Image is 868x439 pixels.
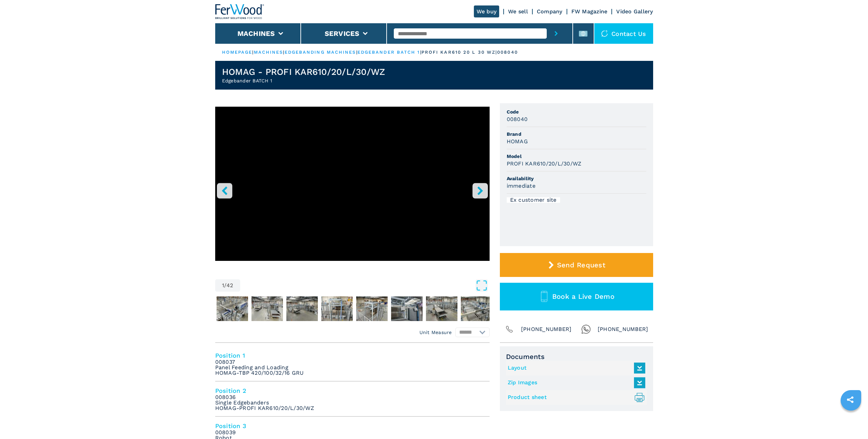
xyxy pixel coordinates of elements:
[472,183,488,198] button: right-button
[356,296,388,321] img: 1ffef58453231eb9e3559841871e7b8f
[459,295,494,322] button: Go to Slide 9
[390,295,424,322] button: Go to Slide 7
[215,422,490,430] h4: Position 3
[508,377,642,388] a: Zip Images
[842,391,859,408] a: sharethis
[391,296,423,321] img: f47430fb213b691bc33d4f0382a800ee
[286,296,318,321] img: 0072b8eb81ca96eb936b5ca4d6bbcbb1
[500,253,653,277] button: Send Request
[325,29,360,38] button: Services
[507,197,560,203] div: Ex customer site
[215,295,490,322] nav: Thumbnail Navigation
[320,295,354,322] button: Go to Slide 5
[321,296,353,321] img: 9e76bf35d7218dc2e98f8b419196bde3
[252,50,254,55] span: |
[507,115,528,123] h3: 008040
[237,29,275,38] button: Machines
[226,283,233,288] span: 42
[507,153,646,160] span: Model
[222,66,385,77] h1: HOMAG - PROFI KAR610/20/L/30/WZ
[285,50,356,55] a: edgebanding machines
[474,5,500,17] a: We buy
[552,292,614,301] span: Book a Live Demo
[215,107,490,272] div: Go to Slide 1
[222,77,385,84] h2: Edgebander BATCH 1
[557,261,605,269] span: Send Request
[500,283,653,310] button: Book a Live Demo
[283,50,284,55] span: |
[285,295,319,322] button: Go to Slide 4
[461,296,492,321] img: e96f8fe1f4745b5b3b10848fae031bf9
[507,182,535,190] h3: immediate
[594,23,653,44] div: Contact us
[505,324,514,334] img: Phone
[507,137,528,145] h3: HOMAG
[507,175,646,182] span: Availability
[508,8,528,15] a: We sell
[251,296,283,321] img: e5547b591f6c5f89dccba58310338fc5
[217,183,232,198] button: left-button
[839,408,863,434] iframe: Chat
[506,352,647,361] span: Documents
[425,295,459,322] button: Go to Slide 8
[598,324,648,334] span: [PHONE_NUMBER]
[222,50,252,55] a: HOMEPAGE
[507,160,582,168] h3: PROFI KAR610/20/L/30/WZ
[507,131,646,137] span: Brand
[571,8,608,15] a: FW Magazine
[215,295,249,322] button: Go to Slide 2
[242,279,488,292] button: Open Fullscreen
[508,362,642,374] a: Layout
[420,50,422,55] span: |
[254,50,283,55] a: machines
[250,295,284,322] button: Go to Slide 3
[508,392,642,403] a: Product sheet
[537,8,562,15] a: Company
[358,50,420,55] a: edgebander batch 1
[224,283,226,288] span: /
[356,50,358,55] span: |
[507,108,646,115] span: Code
[215,346,490,382] li: Position 1
[616,8,653,15] a: Video Gallery
[422,49,497,55] p: profi kar610 20 l 30 wz |
[215,107,490,261] iframe: YouTube video player
[355,295,389,322] button: Go to Slide 6
[497,49,518,55] p: 008040
[215,4,264,19] img: Ferwood
[215,382,490,417] li: Position 2
[521,324,572,334] span: [PHONE_NUMBER]
[215,351,490,359] h4: Position 1
[581,324,591,334] img: Whatsapp
[215,395,314,411] em: 008036 Single Edgebanders HOMAG-PROFI KAR610/20/L/30/WZ
[215,359,304,376] em: 008037 Panel Feeding and Loading HOMAG-TBP 420/100/32/16 GRU
[222,283,224,288] span: 1
[547,23,566,44] button: submit-button
[217,296,248,321] img: 07853c2b120eb682ff7e1f83c7673f14
[426,296,457,321] img: 2db24226110ac6de326bb82f8a124f79
[601,30,608,37] img: Contact us
[419,329,452,336] em: Unit Measure
[215,387,490,395] h4: Position 2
